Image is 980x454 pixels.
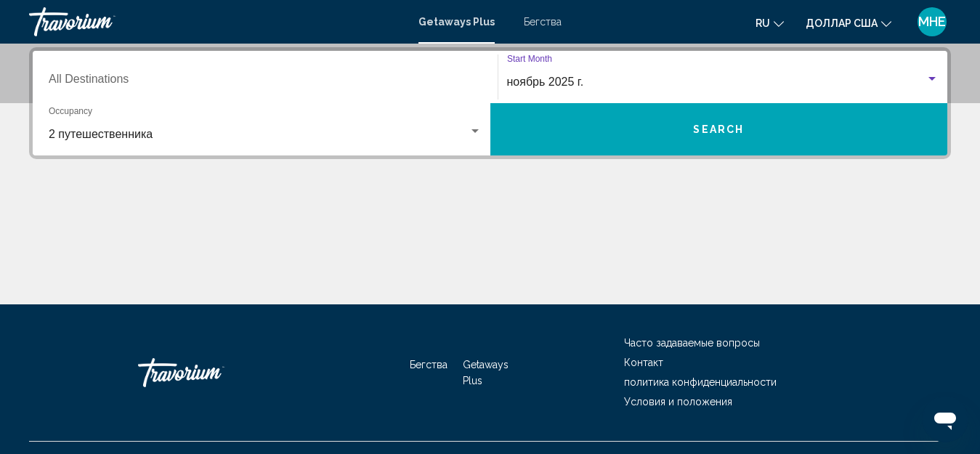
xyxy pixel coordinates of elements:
span: Search [693,124,744,136]
font: доллар США [806,17,878,29]
a: Getaways Plus [463,359,509,386]
a: Часто задаваемые вопросы [624,337,760,349]
a: Контакт [624,357,663,368]
font: ru [756,17,770,29]
button: Search [490,103,948,155]
span: 2 путешественника [49,128,153,140]
div: Виджет поиска [33,51,947,155]
a: Бегства [524,16,562,28]
a: Травориум [29,7,404,36]
a: Бегства [410,359,448,370]
span: ноябрь 2025 г. [507,76,584,88]
button: Изменить язык [756,12,784,33]
a: Условия и положения [624,396,732,408]
a: Getaways Plus [418,16,495,28]
a: политика конфиденциальности [624,376,777,388]
font: МНЕ [918,14,946,29]
iframe: Кнопка запуска окна обмена сообщениями [922,396,968,442]
button: Меню пользователя [913,7,951,37]
a: Травориум [138,351,283,394]
button: Изменить валюту [806,12,891,33]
